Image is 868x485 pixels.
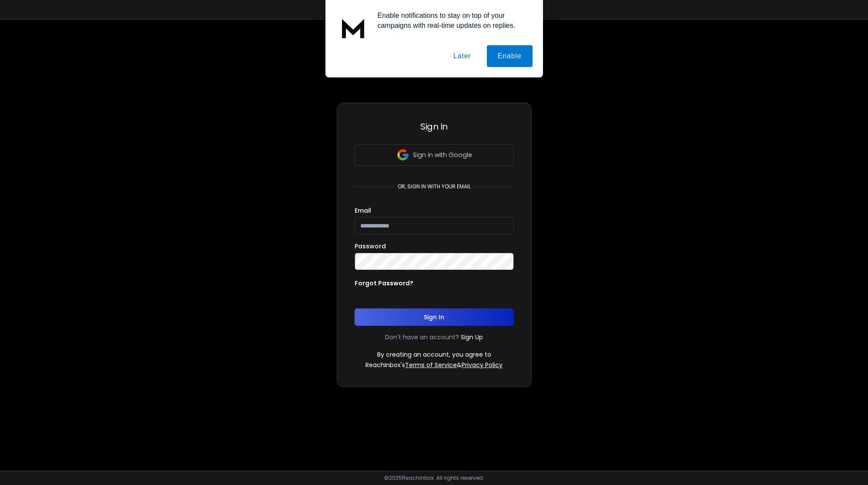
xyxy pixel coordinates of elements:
a: Terms of Service [405,361,457,369]
a: Privacy Policy [462,361,503,369]
button: Sign in with Google [355,144,514,166]
img: notification icon [336,10,371,45]
h3: Sign In [355,120,514,133]
button: Sign In [355,308,514,326]
button: Later [442,45,482,67]
p: ReachInbox's & [365,361,503,369]
p: © 2025 Reachinbox. All rights reserved. [384,475,484,482]
p: Don't have an account? [385,333,459,341]
p: By creating an account, you agree to [377,350,491,359]
p: Sign in with Google [413,151,472,159]
button: Enable [487,45,533,67]
p: Forgot Password? [355,279,413,288]
label: Password [355,243,386,249]
label: Email [355,207,371,214]
a: Sign Up [461,333,483,341]
p: or, sign in with your email [394,183,474,190]
div: Enable notifications to stay on top of your campaigns with real-time updates on replies. [371,10,533,30]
